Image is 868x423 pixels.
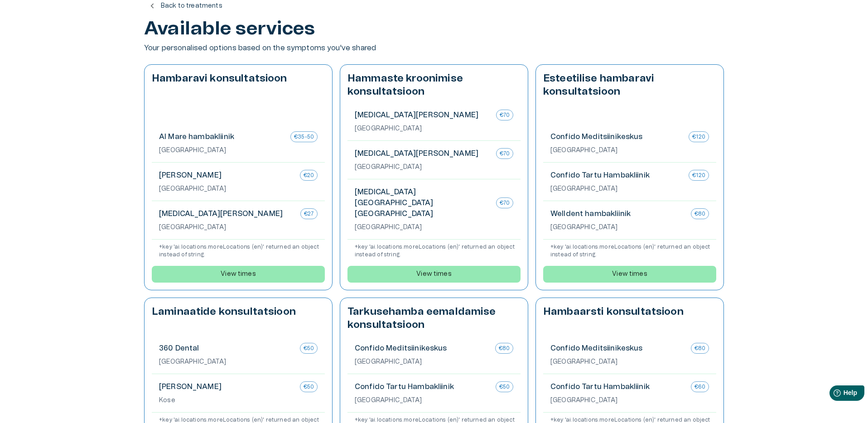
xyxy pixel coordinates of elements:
p: [GEOGRAPHIC_DATA] [159,357,318,366]
h5: Hambaarsti konsultatsioon [543,305,684,318]
span: chevron_left [147,1,157,11]
span: €70 [497,199,513,207]
span: €80 [496,344,513,352]
p: [GEOGRAPHIC_DATA] [355,163,513,172]
p: [GEOGRAPHIC_DATA] [550,396,709,405]
button: View times [543,266,716,283]
span: €50 [496,383,513,391]
span: €70 [497,149,513,158]
p: [GEOGRAPHIC_DATA] [355,357,513,366]
p: View times [221,269,256,279]
p: Your personalised options based on the symptoms you've shared [144,43,724,53]
span: €35-50 [291,133,317,141]
p: Back to treatments [161,1,222,11]
h5: Laminaatide konsultatsioon [152,305,296,318]
p: Welldent hambakliinik [550,208,685,219]
p: + key 'ai.locations.moreLocations (en)' returned an object instead of string. [550,243,716,259]
span: €120 [689,171,709,179]
p: [GEOGRAPHIC_DATA] [355,124,513,133]
p: [GEOGRAPHIC_DATA] [550,146,709,155]
p: Confido Tartu Hambakliinik [355,381,490,392]
h5: Esteetilise hambaravi konsultatsioon [543,72,716,99]
span: €20 [300,171,317,179]
p: [PERSON_NAME] [159,170,294,181]
p: [PERSON_NAME] [159,381,294,392]
p: [GEOGRAPHIC_DATA] [550,357,709,366]
p: [MEDICAL_DATA][PERSON_NAME] [159,208,295,219]
h5: Tarkusehamba eemaldamise konsultatsioon [347,305,521,332]
p: Confido Meditsiinikeskus [550,343,685,354]
p: Confido Tartu Hambakliinik [550,381,685,392]
p: View times [416,269,452,279]
p: Kose [159,396,318,405]
p: Confido Meditsiinikeskus [355,343,490,354]
p: View times [612,269,647,279]
button: View times [152,266,325,283]
span: €120 [689,133,709,141]
span: €70 [497,111,513,119]
span: €27 [301,210,317,218]
p: [GEOGRAPHIC_DATA] [159,184,318,193]
p: Al Mare hambakliinik [159,131,285,142]
p: [GEOGRAPHIC_DATA] [550,223,709,232]
p: [GEOGRAPHIC_DATA] [355,223,513,232]
p: [MEDICAL_DATA][PERSON_NAME] [355,110,491,120]
p: Confido Tartu Hambakliinik [550,170,683,181]
span: €60 [691,383,709,391]
h5: Hammaste kroonimise konsultatsioon [347,72,521,99]
p: [GEOGRAPHIC_DATA] [159,146,318,155]
p: [MEDICAL_DATA] [GEOGRAPHIC_DATA] [GEOGRAPHIC_DATA] [355,187,491,219]
p: + key 'ai.locations.moreLocations (en)' returned an object instead of string. [355,243,521,259]
h1: Available services [144,18,724,39]
p: [MEDICAL_DATA][PERSON_NAME] [355,148,491,159]
p: [GEOGRAPHIC_DATA] [159,223,318,232]
button: View times [347,266,521,283]
p: 360 Dental [159,343,294,354]
p: [GEOGRAPHIC_DATA] [550,184,709,193]
span: €80 [691,344,709,352]
h5: Hambaravi konsultatsioon [152,72,287,85]
p: + key 'ai.locations.moreLocations (en)' returned an object instead of string. [159,243,325,259]
span: €50 [300,383,317,391]
p: [GEOGRAPHIC_DATA] [355,396,513,405]
iframe: Help widget launcher [797,382,868,407]
span: €80 [691,210,709,218]
p: Confido Meditsiinikeskus [550,131,683,142]
span: €50 [300,344,317,352]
